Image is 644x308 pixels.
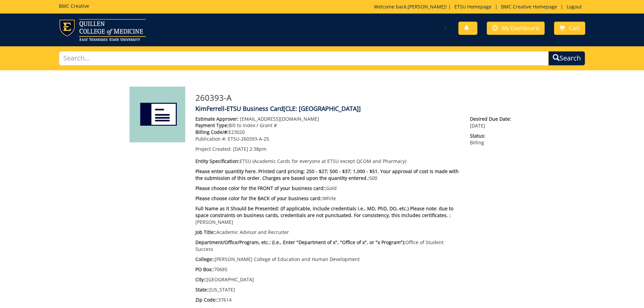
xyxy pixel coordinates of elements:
[195,256,215,262] span: College::
[569,24,580,32] span: Cart
[195,105,515,112] h4: KimFerrell-ETSU Business Card
[59,51,549,66] input: Search...
[195,122,229,128] span: Payment Type:
[195,129,229,135] span: Billing Code/#:
[374,3,585,10] p: Welcome back, ! | | |
[195,286,460,293] p: [US_STATE]
[195,229,216,235] span: Job Title::
[498,3,560,10] a: BMC Creative Homepage
[195,266,214,273] span: PO Box::
[195,185,460,192] p: Gold
[195,229,460,236] p: Academic Advisor and Recruiter
[195,266,460,273] p: 70685
[195,146,232,152] span: Project Created:
[470,133,515,146] p: Billing
[195,116,460,122] p: [EMAIL_ADDRESS][DOMAIN_NAME]
[195,297,218,303] span: Zip Code::
[487,22,545,35] a: My Dashboard
[233,146,266,152] span: [DATE] 2:38pm
[563,3,585,10] a: Logout
[195,158,460,165] p: ETSU (Academic Cards for everyone at ETSU except QCOM and Pharmacy)
[195,239,405,245] span: Department/Office/Program, etc.: (i.e., Enter "Department of x", "Office of x", or "x Program"):
[195,195,323,202] span: Please choose color for the BACK of your business card::
[554,22,585,35] a: Cart
[228,136,269,142] span: ETSU-260393-A-25
[502,24,539,32] span: My Dashboard
[451,3,495,10] a: ETSU Homepage
[195,168,459,181] span: Please enter quantity here. Printed card pricing: 250 - $27; 500 - $37; 1,000 - $51. Your approva...
[195,122,460,129] p: Bill to Index / Grant #
[129,87,185,142] img: Product featured image
[195,185,326,191] span: Please choose color for the FRONT of your business card::
[195,116,239,122] span: Estimate Approver:
[195,195,460,202] p: White
[195,276,460,283] p: [GEOGRAPHIC_DATA]
[195,297,460,303] p: 37614
[195,205,460,226] p: [PERSON_NAME]
[408,3,446,10] a: [PERSON_NAME]
[195,256,460,263] p: [PERSON_NAME] College of Education and Human Development
[470,116,515,129] p: [DATE]
[195,158,240,164] span: Entity Specification:
[195,93,515,102] h3: 260393-A
[195,168,460,182] p: 500
[195,286,210,293] span: State::
[195,205,453,218] span: Full Name as it Should be Presented: (if applicable, include credentials i.e., MD, PhD, DO, etc.)...
[195,276,207,283] span: City::
[283,104,361,113] span: [CLE: [GEOGRAPHIC_DATA]]
[470,133,515,139] span: Status:
[195,239,460,253] p: Office of Student Success
[59,3,89,8] h5: BMC Creative
[195,129,460,136] p: E23020
[59,19,146,41] img: ETSU logo
[548,51,585,66] button: Search
[195,136,226,142] span: Publication #:
[470,116,515,122] span: Desired Due Date:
